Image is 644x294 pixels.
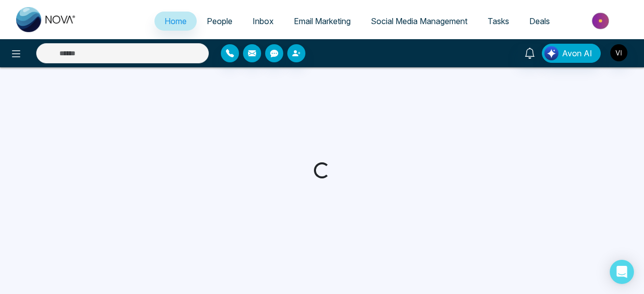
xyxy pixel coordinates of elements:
span: Avon AI [562,47,592,59]
a: Deals [519,12,560,31]
a: Social Media Management [361,12,477,31]
a: Home [154,12,197,31]
img: Nova CRM Logo [16,7,76,32]
span: Deals [529,16,550,26]
span: People [207,16,232,26]
a: Tasks [477,12,519,31]
span: Tasks [488,16,509,26]
img: Lead Flow [544,46,558,60]
span: Social Media Management [371,16,467,26]
a: Email Marketing [284,12,361,31]
img: User Avatar [610,44,627,61]
button: Avon AI [542,44,601,63]
a: Inbox [243,12,284,31]
span: Home [165,16,187,26]
span: Inbox [253,16,274,26]
span: Email Marketing [294,16,351,26]
a: People [197,12,243,31]
img: Market-place.gif [565,10,638,32]
div: Open Intercom Messenger [610,260,634,284]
